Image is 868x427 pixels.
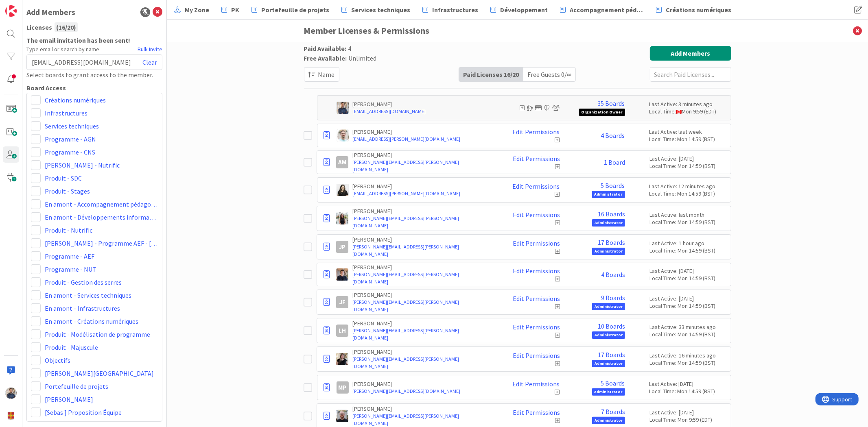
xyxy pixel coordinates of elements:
[45,329,150,339] a: Produit - Modélisation de programme
[336,325,348,337] div: LH
[513,267,560,274] a: Edit Permissions
[45,121,99,131] a: Services techniques
[592,303,625,310] span: Administrator
[579,109,625,116] span: Organization Owner
[513,409,560,416] a: Edit Permissions
[485,2,553,17] a: Développement
[500,5,548,15] span: Développement
[523,68,575,81] div: Free Guests 0 / ∞
[649,128,727,135] div: Last Active: last week
[304,67,339,82] button: Name
[352,264,494,271] p: [PERSON_NAME]
[592,248,625,255] span: Administrator
[5,410,17,422] img: avatar
[649,416,727,423] div: Local Time: Mon 9:59 (EDT)
[592,360,625,367] span: Administrator
[337,381,349,394] div: MP
[45,186,90,196] a: Produit - Stages
[45,381,108,391] a: Portefeuille de projets
[231,5,239,15] span: PK
[513,240,560,247] a: Edit Permissions
[352,298,494,313] a: [PERSON_NAME][EMAIL_ADDRESS][PERSON_NAME][DOMAIN_NAME]
[336,268,348,281] img: JC
[592,388,625,396] span: Administrator
[598,239,625,246] a: 17 Boards
[318,70,335,79] span: Name
[649,388,727,395] div: Local Time: Mon 14:59 (BST)
[45,342,98,352] a: Produit - Majuscule
[216,2,244,17] a: PK
[5,5,17,17] img: Visit kanbanzone.com
[459,68,523,81] div: Paid Licenses 16 / 20
[598,210,625,218] a: 16 Boards
[649,267,727,274] div: Last Active: [DATE]
[601,408,625,415] a: 7 Boards
[336,410,348,422] img: RF
[592,191,625,198] span: Administrator
[261,5,329,15] span: Portefeuille de projets
[352,215,494,229] a: [PERSON_NAME][EMAIL_ADDRESS][PERSON_NAME][DOMAIN_NAME]
[45,303,120,313] a: En amont - Infrastructures
[598,100,625,107] a: 35 Boards
[45,238,158,248] a: [PERSON_NAME] - Programme AEF - [DATE]
[351,5,410,15] span: Services techniques
[26,35,162,45] b: The email invitation has been sent!
[349,54,377,62] span: Unlimited
[649,190,727,197] div: Local Time: Mon 14:59 (BST)
[649,162,727,170] div: Local Time: Mon 14:59 (BST)
[650,67,731,82] input: Search Paid Licenses...
[348,44,352,52] span: 4
[570,5,644,15] span: Accompagnement pédagogique
[513,380,560,388] a: Edit Permissions
[649,302,727,309] div: Local Time: Mon 14:59 (BST)
[26,6,75,18] div: Add Members
[601,271,625,278] a: 4 Boards
[55,22,78,32] div: ( 16 / 20 )
[45,212,158,222] a: En amont - Développements informatiques
[185,5,209,15] span: My Zone
[17,1,37,11] span: Support
[45,199,158,209] a: En amont - Accompagnement pédagogique
[352,151,494,159] p: [PERSON_NAME]
[601,379,625,387] a: 5 Boards
[45,95,106,105] a: Créations numériques
[352,405,494,412] p: [PERSON_NAME]
[592,417,625,424] span: Administrator
[352,159,494,173] a: [PERSON_NAME][EMAIL_ADDRESS][PERSON_NAME][DOMAIN_NAME]
[666,5,731,15] span: Créations numériques
[336,296,348,308] div: JF
[304,44,347,52] span: Paid Available:
[649,323,727,331] div: Last Active: 33 minutes ago
[26,70,162,80] div: Select boards to grant access to the member.
[353,108,495,115] a: [EMAIL_ADDRESS][DOMAIN_NAME]
[352,412,494,427] a: [PERSON_NAME][EMAIL_ADDRESS][PERSON_NAME][DOMAIN_NAME]
[336,156,348,168] div: AM
[336,241,348,253] div: JP
[45,134,96,144] a: Programme - AGN
[649,135,727,143] div: Local Time: Mon 14:59 (BST)
[649,274,727,282] div: Local Time: Mon 14:59 (BST)
[649,331,727,338] div: Local Time: Mon 14:59 (BST)
[651,2,736,17] a: Créations numériques
[353,190,495,197] a: [EMAIL_ADDRESS][PERSON_NAME][DOMAIN_NAME]
[513,211,560,218] a: Edit Permissions
[601,132,625,139] a: 4 Boards
[32,57,131,67] span: [EMAIL_ADDRESS][DOMAIN_NAME]
[45,277,122,287] a: Produit - Gestion des serres
[352,327,494,342] a: [PERSON_NAME][EMAIL_ADDRESS][PERSON_NAME][DOMAIN_NAME]
[353,380,495,388] p: [PERSON_NAME]
[432,5,478,15] span: Infrastructures
[352,243,494,258] a: [PERSON_NAME][EMAIL_ADDRESS][PERSON_NAME][DOMAIN_NAME]
[649,380,727,388] div: Last Active: [DATE]
[650,46,731,61] button: Add Members
[649,240,727,247] div: Last Active: 1 hour ago
[604,159,625,166] a: 1 Board
[513,323,560,331] a: Edit Permissions
[337,102,349,114] img: MW
[45,368,154,378] a: [PERSON_NAME][GEOGRAPHIC_DATA]
[247,2,334,17] a: Portefeuille de projets
[45,108,87,118] a: Infrastructures
[45,160,120,170] a: [PERSON_NAME] - Nutrific
[45,394,93,404] a: [PERSON_NAME]
[352,320,494,327] p: [PERSON_NAME]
